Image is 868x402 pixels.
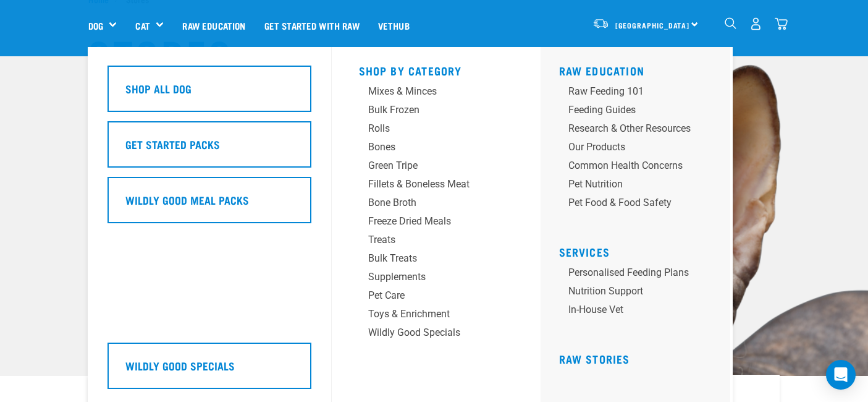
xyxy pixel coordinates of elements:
img: home-icon-1@2x.png [725,17,736,29]
a: Supplements [359,270,513,288]
div: Green Tripe [368,158,484,173]
div: Our Products [568,140,691,155]
div: Toys & Enrichment [368,307,484,322]
a: Bulk Frozen [359,103,513,121]
div: Supplements [368,270,484,284]
a: Bulk Treats [359,251,513,270]
a: Our Products [559,140,720,158]
a: Pet Nutrition [559,177,720,195]
a: Personalised Feeding Plans [559,265,720,284]
a: Bones [359,140,513,158]
a: Dog [88,19,103,33]
a: Common Health Concerns [559,158,720,177]
div: Treats [368,233,484,247]
div: Rolls [368,121,484,136]
a: Research & Other Resources [559,121,720,140]
a: Toys & Enrichment [359,307,513,325]
a: Green Tripe [359,158,513,177]
a: In-house vet [559,302,720,321]
div: Pet Care [368,288,484,303]
a: Feeding Guides [559,103,720,121]
a: Raw Stories [559,356,630,362]
div: Raw Feeding 101 [568,84,691,99]
span: [GEOGRAPHIC_DATA] [615,23,690,27]
div: Research & Other Resources [568,121,691,136]
h5: Wildly Good Meal Packs [125,192,249,208]
a: Vethub [369,1,419,50]
a: Get started with Raw [255,1,369,50]
a: Freeze Dried Meals [359,214,513,233]
a: Raw Feeding 101 [559,84,720,103]
div: Open Intercom Messenger [826,360,856,390]
div: Fillets & Boneless Meat [368,177,484,192]
h5: Get Started Packs [125,136,220,152]
h5: Shop All Dog [125,80,192,96]
div: Bone Broth [368,195,484,210]
a: Wildly Good Specials [359,325,513,344]
h5: Wildly Good Specials [125,357,235,374]
a: Fillets & Boneless Meat [359,177,513,195]
div: Bulk Frozen [368,103,484,118]
a: Cat [135,19,150,33]
div: Pet Nutrition [568,177,691,192]
h5: Shop By Category [359,64,513,74]
img: van-moving.png [592,18,609,29]
img: home-icon@2x.png [775,17,788,30]
div: Wildly Good Specials [368,325,484,340]
h5: Services [559,246,720,255]
a: Rolls [359,121,513,140]
a: Bone Broth [359,195,513,214]
a: Pet Care [359,288,513,307]
div: Bones [368,140,484,155]
div: Bulk Treats [368,251,484,266]
a: Raw Education [559,67,645,74]
a: Treats [359,233,513,251]
a: Wildly Good Meal Packs [107,177,311,233]
a: Nutrition Support [559,284,720,302]
img: user.png [749,17,762,30]
div: Feeding Guides [568,103,691,118]
a: Shop All Dog [107,66,311,121]
a: Wildly Good Specials [107,343,311,398]
div: Common Health Concerns [568,158,691,173]
div: Pet Food & Food Safety [568,195,691,210]
a: Raw Education [173,1,255,50]
a: Get Started Packs [107,121,311,177]
div: Freeze Dried Meals [368,214,484,229]
a: Pet Food & Food Safety [559,195,720,214]
a: Mixes & Minces [359,84,513,103]
div: Mixes & Minces [368,84,484,99]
